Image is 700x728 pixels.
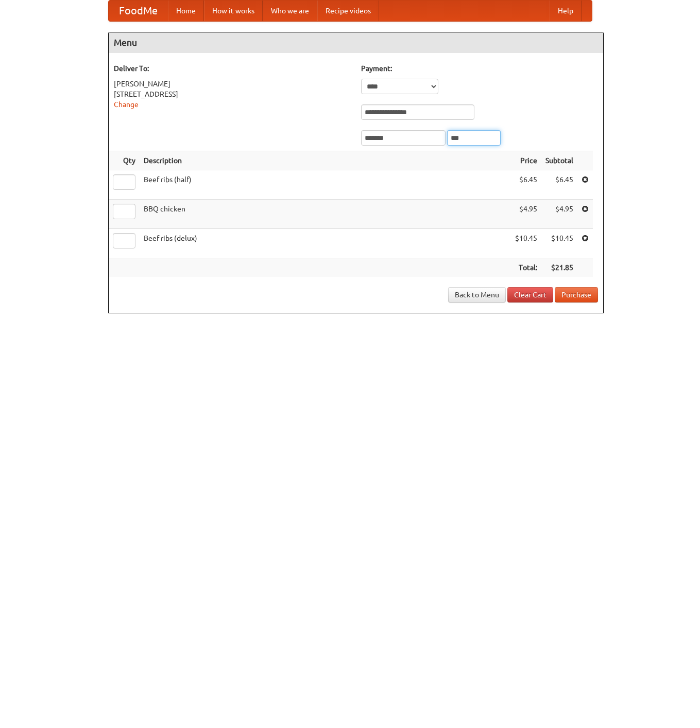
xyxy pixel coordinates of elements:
td: $10.45 [511,229,541,258]
td: Beef ribs (half) [140,170,511,200]
div: [STREET_ADDRESS] [114,89,351,99]
td: $6.45 [541,170,577,200]
a: Clear Cart [507,287,553,303]
td: $4.95 [511,200,541,229]
a: Back to Menu [448,287,506,303]
h5: Deliver To: [114,63,351,74]
th: Total: [511,258,541,277]
th: Price [511,151,541,170]
th: Subtotal [541,151,577,170]
th: $21.85 [541,258,577,277]
th: Qty [109,151,140,170]
a: Recipe videos [317,1,379,21]
a: How it works [204,1,263,21]
a: Change [114,100,139,109]
th: Description [140,151,511,170]
td: $6.45 [511,170,541,200]
div: [PERSON_NAME] [114,79,351,89]
td: $10.45 [541,229,577,258]
a: FoodMe [109,1,168,21]
td: BBQ chicken [140,200,511,229]
h4: Menu [109,32,603,53]
h5: Payment: [361,63,598,74]
td: $4.95 [541,200,577,229]
button: Purchase [555,287,598,303]
td: Beef ribs (delux) [140,229,511,258]
a: Help [550,1,582,21]
a: Who we are [263,1,317,21]
a: Home [168,1,204,21]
